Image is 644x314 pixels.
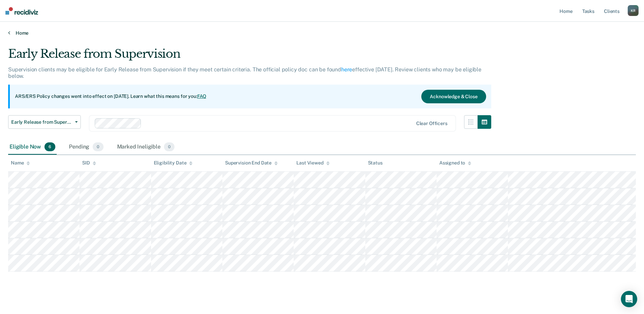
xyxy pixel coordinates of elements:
[621,291,637,307] div: Open Intercom Messenger
[11,160,30,166] div: Name
[296,160,329,166] div: Last Viewed
[5,7,38,15] img: Recidiviz
[8,140,57,155] div: Eligible Now6
[628,5,639,16] div: K R
[116,140,176,155] div: Marked Ineligible0
[225,160,278,166] div: Supervision End Date
[15,93,206,100] p: ARS/ERS Policy changes went into effect on [DATE]. Learn what this means for you:
[197,93,207,99] a: FAQ
[421,90,486,103] button: Acknowledge & Close
[628,5,639,16] button: KR
[8,47,491,66] div: Early Release from Supervision
[439,160,471,166] div: Assigned to
[11,119,72,125] span: Early Release from Supervision
[154,160,193,166] div: Eligibility Date
[368,160,383,166] div: Status
[82,160,96,166] div: SID
[8,115,81,129] button: Early Release from Supervision
[341,66,352,73] a: here
[44,142,55,151] span: 6
[93,142,103,151] span: 0
[416,121,447,126] div: Clear officers
[164,142,174,151] span: 0
[8,66,481,79] p: Supervision clients may be eligible for Early Release from Supervision if they meet certain crite...
[8,30,636,36] a: Home
[68,140,105,155] div: Pending0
